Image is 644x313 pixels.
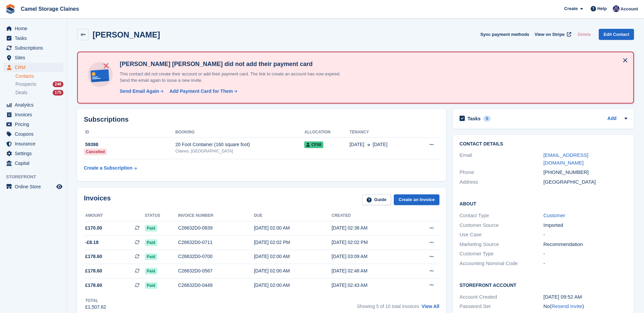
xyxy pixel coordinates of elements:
a: Resend Invite [551,303,582,309]
div: [DATE] 02:00 AM [254,282,332,289]
a: Edit Contact [599,29,634,40]
span: [DATE] [350,141,364,148]
a: menu [3,34,63,43]
a: Guide [362,194,391,205]
span: Pricing [15,120,55,129]
span: Analytics [15,100,55,110]
th: Amount [84,210,145,221]
a: [EMAIL_ADDRESS][DOMAIN_NAME] [543,152,588,166]
a: Create an Invoice [394,194,439,205]
div: C26632D0-0567 [178,267,254,274]
div: [DATE] 02:48 AM [331,267,409,274]
a: Create a Subscription [84,162,137,174]
span: Prospects [15,81,36,87]
span: CRM [15,63,55,72]
span: Paid [145,268,157,274]
h4: [PERSON_NAME] [PERSON_NAME] did not add their payment card [117,60,352,68]
span: Paid [145,239,157,246]
div: Customer Source [460,222,543,229]
span: Home [15,24,55,33]
div: Create a Subscription [84,165,132,172]
div: [DATE] 02:00 AM [254,253,332,260]
div: Phone [460,169,543,176]
div: 0 [483,116,491,122]
div: [DATE] 02:38 AM [331,225,409,232]
img: no-card-linked-e7822e413c904bf8b177c4d89f31251c4716f9871600ec3ca5bfc59e148c83f4.svg [86,60,114,89]
h2: Invoices [84,194,111,205]
th: Booking [175,127,305,138]
a: menu [3,53,63,62]
th: Invoice number [178,210,254,221]
span: £178.60 [85,267,102,274]
div: Cancelled [84,148,107,155]
div: £1,507.62 [85,304,106,311]
a: Preview store [55,183,63,191]
a: Camel Storage Claines [18,3,82,14]
div: - [543,260,627,267]
div: Customer Type [460,250,543,258]
th: ID [84,127,175,138]
h2: Storefront Account [460,281,627,288]
div: - [543,231,627,239]
div: 20 Foot Container (160 square foot) [175,141,305,148]
div: Imported [543,222,627,229]
span: Paid [145,253,157,260]
div: - [543,250,627,258]
span: Create [564,5,578,12]
span: £178.60 [85,253,102,260]
span: Insurance [15,139,55,148]
a: menu [3,24,63,33]
div: Password Set [460,303,543,310]
div: [GEOGRAPHIC_DATA] [543,178,627,186]
div: Contact Type [460,212,543,220]
span: Online Store [15,182,55,191]
a: menu [3,159,63,168]
div: Total [85,298,106,304]
a: View on Stripe [532,29,573,40]
a: menu [3,139,63,148]
span: CF08 [304,141,323,148]
th: Tenancy [350,127,415,138]
div: [DATE] 02:02 PM [254,239,332,246]
span: Capital [15,159,55,168]
a: menu [3,43,63,53]
div: Address [460,178,543,186]
span: Account [621,6,638,12]
th: Created [331,210,409,221]
div: Use Case [460,231,543,239]
th: Status [145,210,178,221]
div: 59398 [84,141,175,148]
h2: About [460,200,627,207]
div: C26632D0-0700 [178,253,254,260]
div: C26632D0-0449 [178,282,254,289]
p: This contact did not create their account or add their payment card. The link to create an accoun... [117,71,352,84]
h2: [PERSON_NAME] [93,30,160,39]
div: Marketing Source [460,241,543,248]
span: £178.60 [85,282,102,289]
span: Paid [145,282,157,289]
a: Customer [543,212,565,218]
img: stora-icon-8386f47178a22dfd0bd8f6a31ec36ba5ce8667c1dd55bd0f319d3a0aa187defe.svg [5,4,15,14]
a: menu [3,129,63,139]
h2: Subscriptions [84,116,439,123]
th: Due [254,210,332,221]
h2: Tasks [468,116,481,122]
div: [DATE] 02:02 PM [331,239,409,246]
div: Account Created [460,293,543,301]
div: Email [460,151,543,167]
div: C26632D0-0839 [178,225,254,232]
span: Showing 5 of 10 total invoices [357,304,419,309]
div: [DATE] 02:43 AM [331,282,409,289]
a: menu [3,182,63,191]
div: No [543,303,627,310]
span: £170.00 [85,225,102,232]
a: Deals 175 [15,89,63,96]
a: Add Payment Card for Them [167,88,238,95]
div: Recommendation [543,241,627,248]
div: [DATE] 03:09 AM [331,253,409,260]
span: Tasks [15,34,55,43]
span: Invoices [15,110,55,119]
div: [DATE] 02:00 AM [254,225,332,232]
a: Prospects 246 [15,81,63,88]
h2: Contact Details [460,141,627,147]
